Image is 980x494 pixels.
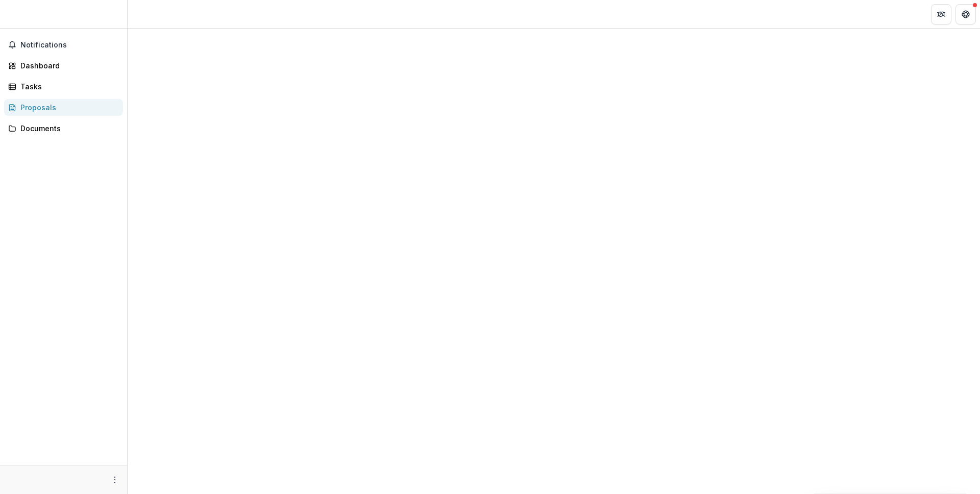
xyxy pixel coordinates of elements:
[20,60,115,71] div: Dashboard
[955,4,976,24] button: Get Help
[4,37,123,53] button: Notifications
[4,78,123,95] a: Tasks
[109,474,121,486] button: More
[4,57,123,74] a: Dashboard
[931,4,951,24] button: Partners
[20,123,115,134] div: Documents
[4,120,123,137] a: Documents
[20,102,115,113] div: Proposals
[4,99,123,116] a: Proposals
[20,81,115,92] div: Tasks
[20,41,119,50] span: Notifications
